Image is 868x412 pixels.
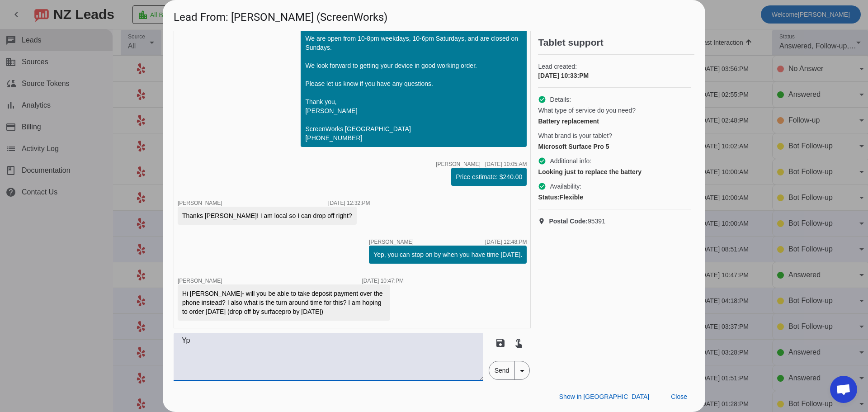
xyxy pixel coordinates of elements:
span: What brand is your tablet? [538,131,612,140]
mat-icon: check_circle [538,157,546,165]
mat-icon: check_circle [538,182,546,190]
button: Show in [GEOGRAPHIC_DATA] [552,388,656,405]
div: [DATE] 10:33:PM [538,71,691,80]
div: Microsoft Surface Pro 5 [538,142,691,151]
h2: Tablet support [538,38,694,47]
div: Yep, you can stop on by when you have time [DATE]. [373,250,522,259]
strong: Status: [538,194,559,201]
span: [PERSON_NAME] [436,161,481,167]
div: Hi [PERSON_NAME]- will you be able to take deposit payment over the phone instead? I also what is... [182,289,386,316]
span: 95391 [549,217,605,226]
div: Price estimate: $240.00 [456,172,522,181]
div: Battery replacement [538,117,691,126]
mat-icon: location_on [538,218,549,225]
span: Send [489,361,515,379]
span: Close [671,393,687,400]
mat-icon: check_circle [538,95,546,104]
span: Details: [550,95,571,104]
span: [PERSON_NAME] [178,200,222,206]
span: Lead created: [538,62,691,71]
mat-icon: save [495,337,506,348]
span: Additional info: [550,156,591,166]
div: Looking just to replace the battery [538,167,691,176]
mat-icon: touch_app [513,337,524,348]
div: [DATE] 10:05:AM [485,161,527,167]
button: Close [664,388,694,405]
div: [DATE] 12:32:PM [328,200,370,206]
span: What type of service do you need? [538,106,636,115]
span: Show in [GEOGRAPHIC_DATA] [559,393,649,400]
span: [PERSON_NAME] [369,239,414,245]
strong: Postal Code: [549,218,588,225]
div: Open chat [830,376,857,403]
div: [DATE] 12:48:PM [485,239,527,245]
mat-icon: arrow_drop_down [517,365,528,376]
div: Thanks [PERSON_NAME]! I am local so I can drop off right? [182,211,352,220]
div: [DATE] 10:47:PM [362,278,404,284]
div: Flexible [538,193,691,202]
span: [PERSON_NAME] [178,278,222,284]
span: Availability: [550,182,581,191]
